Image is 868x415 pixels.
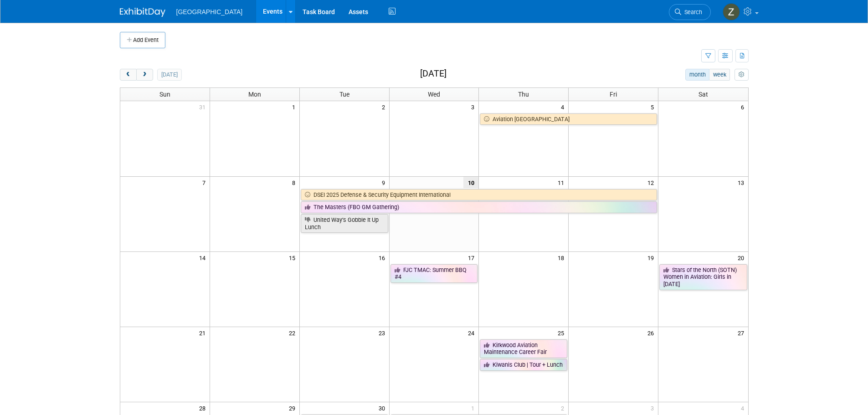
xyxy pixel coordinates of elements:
span: 18 [557,252,568,263]
span: 23 [378,327,389,338]
a: The Masters (FBO GM Gathering) [301,201,657,213]
a: DSEI 2025 Defense & Security Equipment International [301,189,657,201]
span: 12 [647,177,658,188]
span: Sat [699,91,708,98]
span: 25 [557,327,568,338]
span: 5 [650,101,658,113]
button: prev [120,69,137,81]
span: 30 [378,402,389,414]
span: 24 [467,327,478,338]
span: 7 [201,177,210,188]
span: Fri [610,91,617,98]
button: next [136,69,153,81]
span: 4 [560,101,568,113]
span: Sun [159,91,170,98]
span: Mon [248,91,261,98]
span: 2 [560,402,568,414]
span: Search [681,9,702,15]
span: 8 [291,177,299,188]
a: FJC TMAC: Summer BBQ #4 [390,264,478,283]
a: United Way’s Gobble It Up Lunch [301,214,388,233]
span: 11 [557,177,568,188]
span: Wed [428,91,440,98]
button: week [709,69,730,81]
span: 9 [381,177,389,188]
button: month [685,69,709,81]
span: 31 [198,101,210,113]
button: myCustomButton [734,69,748,81]
img: Zoe Graham [723,3,740,20]
img: ExhibitDay [120,8,165,17]
button: Add Event [120,32,165,48]
span: 28 [198,402,210,414]
span: 14 [198,252,210,263]
span: 4 [740,402,748,414]
a: Kirkwood Aviation Maintenance Career Fair [480,339,567,358]
span: 16 [378,252,389,263]
span: 3 [650,402,658,414]
span: 17 [467,252,478,263]
span: 13 [737,177,748,188]
a: Kiwanis Club | Tour + Lunch [480,359,567,371]
span: 29 [288,402,299,414]
i: Personalize Calendar [739,72,745,78]
a: Search [669,4,711,20]
span: 22 [288,327,299,338]
span: 6 [740,101,748,113]
span: 2 [381,101,389,113]
span: 26 [647,327,658,338]
span: 10 [463,177,478,188]
h2: [DATE] [420,69,447,79]
a: Stars of the North (SOTN) Women in Aviation: Girls in [DATE] [659,264,747,290]
span: 19 [647,252,658,263]
span: 20 [737,252,748,263]
button: [DATE] [157,69,181,81]
span: [GEOGRAPHIC_DATA] [176,8,243,15]
a: Aviation [GEOGRAPHIC_DATA] [480,113,657,125]
span: 27 [737,327,748,338]
span: 15 [288,252,299,263]
span: 1 [470,402,478,414]
span: Thu [518,91,529,98]
span: 3 [470,101,478,113]
span: 21 [198,327,210,338]
span: 1 [291,101,299,113]
span: Tue [339,91,349,98]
